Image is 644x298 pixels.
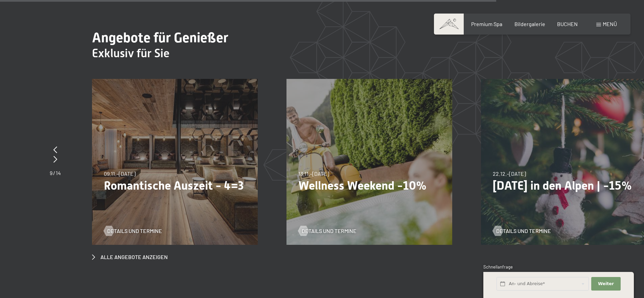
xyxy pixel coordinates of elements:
[53,170,55,176] span: /
[298,178,440,193] p: Wellness Weekend -10%
[493,227,551,235] a: Details und Termine
[50,170,52,176] span: 9
[493,178,635,193] p: [DATE] in den Alpen | -15%
[483,264,513,270] span: Schnellanfrage
[471,21,502,27] a: Premium Spa
[298,227,356,235] a: Details und Termine
[56,170,61,176] span: 14
[104,170,136,177] span: 09.11.–[DATE]
[92,30,228,46] span: Angebote für Genießer
[591,277,620,291] button: Weiter
[493,170,526,177] span: 22.12.–[DATE]
[302,227,356,235] span: Details und Termine
[514,21,545,27] a: Bildergalerie
[557,21,578,27] a: BUCHEN
[107,227,162,235] span: Details und Termine
[603,21,617,27] span: Menü
[92,46,169,60] span: Exklusiv für Sie
[496,227,551,235] span: Details und Termine
[104,227,162,235] a: Details und Termine
[298,170,329,177] span: 13.11.–[DATE]
[598,281,614,287] span: Weiter
[104,178,246,193] p: Romantische Auszeit - 4=3
[92,253,168,261] a: Alle Angebote anzeigen
[100,253,168,261] span: Alle Angebote anzeigen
